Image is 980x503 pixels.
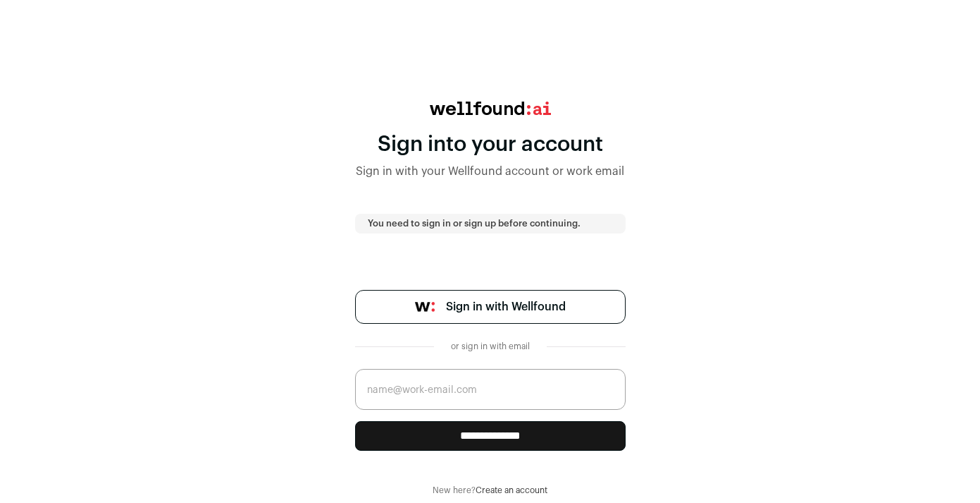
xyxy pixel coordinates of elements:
[355,132,626,157] div: Sign into your account
[476,486,547,495] a: Create an account
[355,163,626,180] div: Sign in with your Wellfound account or work email
[415,302,435,312] img: wellfound-symbol-flush-black-fb3c872781a75f747ccb3a119075da62bfe97bd399995f84a933054e44a575c4.png
[446,298,566,315] span: Sign in with Wellfound
[445,341,535,352] div: or sign in with email
[355,290,626,324] a: Sign in with Wellfound
[368,218,613,229] p: You need to sign in or sign up before continuing.
[355,485,626,496] div: New here?
[430,102,551,115] img: wellfound:ai
[355,369,626,410] input: name@work-email.com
